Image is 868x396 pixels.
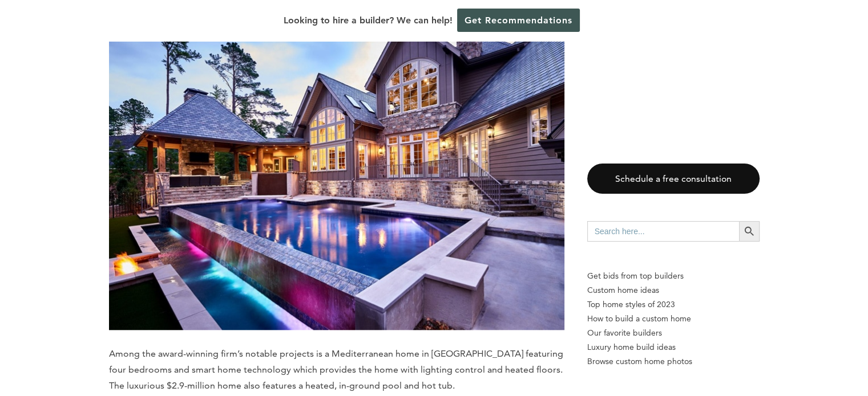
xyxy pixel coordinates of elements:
a: Browse custom home photos [587,354,760,369]
input: Search here... [587,221,739,242]
iframe: Drift Widget Chat Controller [649,315,854,382]
svg: Search [743,225,756,238]
a: Top home styles of 2023 [587,297,760,312]
span: Among the award-winning firm’s notable projects is a Mediterranean home in [GEOGRAPHIC_DATA] feat... [109,27,564,391]
a: Schedule a free consultation [587,164,760,194]
a: Luxury home build ideas [587,340,760,354]
p: Get bids from top builders [587,269,760,283]
a: How to build a custom home [587,312,760,326]
a: Our favorite builders [587,326,760,340]
a: Get Recommendations [457,9,580,32]
a: Custom home ideas [587,283,760,297]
